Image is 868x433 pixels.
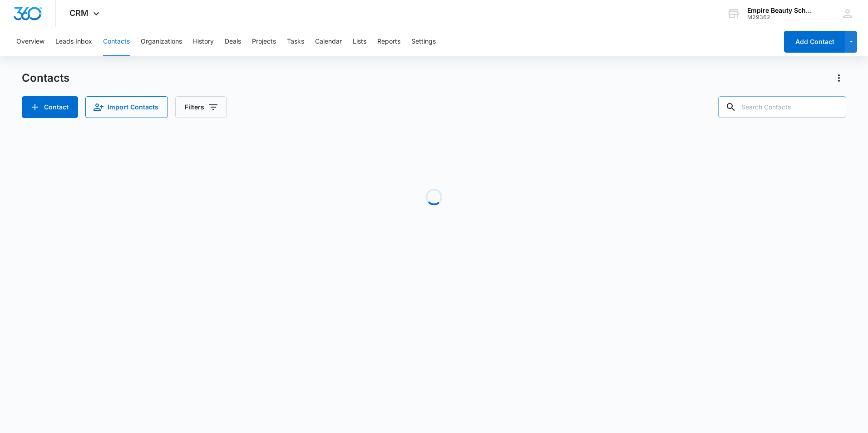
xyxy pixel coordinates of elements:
[747,14,814,20] div: account id
[718,96,846,118] input: Search Contacts
[141,27,182,56] button: Organizations
[315,27,342,56] button: Calendar
[103,27,130,56] button: Contacts
[784,31,845,53] button: Add Contact
[22,96,78,118] button: Add Contact
[225,27,241,56] button: Deals
[287,27,304,56] button: Tasks
[747,7,814,14] div: account name
[832,71,846,85] button: Actions
[252,27,276,56] button: Projects
[69,8,89,18] span: CRM
[377,27,400,56] button: Reports
[85,96,168,118] button: Import Contacts
[55,27,92,56] button: Leads Inbox
[193,27,214,56] button: History
[353,27,366,56] button: Lists
[411,27,436,56] button: Settings
[175,96,227,118] button: Filters
[16,27,44,56] button: Overview
[22,71,69,85] h1: Contacts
